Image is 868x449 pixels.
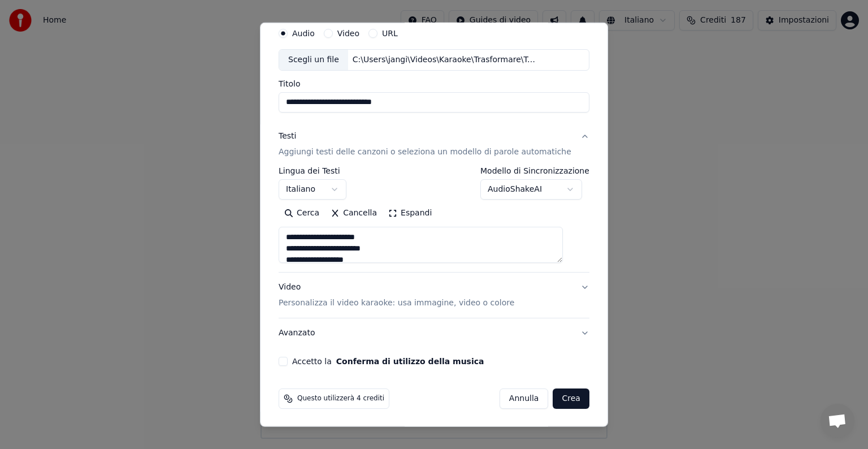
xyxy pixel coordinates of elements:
span: Questo utilizzerà 4 crediti [297,394,384,403]
div: Testi [279,131,296,142]
button: Espandi [383,204,437,222]
p: Aggiungi testi delle canzoni o seleziona un modello di parole automatiche [279,146,571,158]
div: Scegli un file [279,50,348,70]
button: TestiAggiungi testi delle canzoni o seleziona un modello di parole automatiche [279,122,589,167]
button: Annulla [500,388,549,409]
button: Cerca [279,204,325,222]
p: Personalizza il video karaoke: usa immagine, video o colore [279,297,514,309]
button: VideoPersonalizza il video karaoke: usa immagine, video o colore [279,273,589,318]
div: TestiAggiungi testi delle canzoni o seleziona un modello di parole automatiche [279,167,589,272]
button: Accetto la [336,357,484,365]
button: Crea [553,388,589,409]
label: Modello di Sincronizzazione [480,167,589,175]
label: Audio [292,29,315,37]
button: Avanzato [279,318,589,348]
label: Titolo [279,80,589,88]
button: Cancella [325,204,383,222]
label: Accetto la [292,357,484,365]
label: Lingua dei Testi [279,167,346,175]
div: C:\Users\jangi\Videos\Karaoke\Trasformare\Tracce\[PERSON_NAME]\Jerusalem - [PERSON_NAME] - Karaok... [348,54,540,66]
div: Video [279,282,514,309]
label: Video [337,29,359,37]
label: URL [382,29,398,37]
